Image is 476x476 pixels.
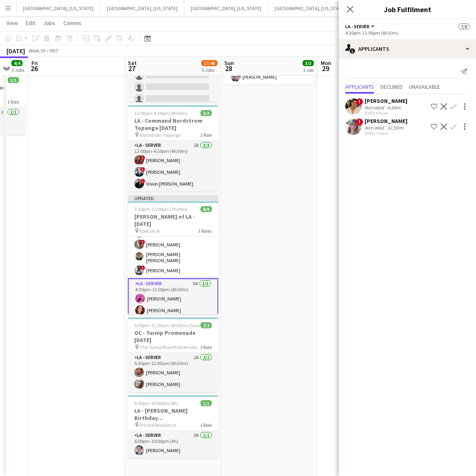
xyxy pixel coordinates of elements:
span: 1/1 [200,400,212,406]
span: Ebell of LA [140,228,160,234]
span: The Turnip Rose Promenade [140,344,197,350]
span: ! [140,179,145,184]
div: 4:30pm-11:00pm (6h30m) [345,30,470,36]
div: [DATE] 7:19am [365,131,407,136]
span: 1 Role [200,132,212,138]
div: 1 Job [303,67,313,73]
a: View [3,18,21,28]
span: 1 Role [200,344,212,350]
app-job-card: 5:30pm-12:00am (6h30m) (Sun)2/2OC - Turnip Promenade [DATE] The Turnip Rose Promenade1 RoleLA - S... [128,317,218,392]
span: 3/3 [303,60,314,66]
button: [GEOGRAPHIC_DATA], [US_STATE] [184,0,268,16]
app-job-card: 6:00pm-10:00pm (4h)1/1LA - [PERSON_NAME] Birthday [DEMOGRAPHIC_DATA] Private Residence1 RoleLA - ... [128,395,218,458]
div: [DATE] [6,47,25,55]
app-card-role: LA - Server8A4/44:30pm-9:30pm (5h)[PERSON_NAME]![PERSON_NAME][PERSON_NAME] [PERSON_NAME]![PERSON_... [128,213,218,278]
span: 5:30pm-12:00am (6h30m) (Sun) [134,322,200,328]
span: ! [140,155,145,160]
span: Fri [31,59,38,67]
span: 7/8 [458,23,470,29]
span: Mon [321,59,331,67]
span: ! [140,240,145,244]
span: ! [356,98,363,105]
h3: [PERSON_NAME] of LA - [DATE] [128,213,218,228]
span: 26 [30,64,38,73]
div: Updated [128,195,218,201]
button: [GEOGRAPHIC_DATA], [US_STATE] [17,0,100,16]
span: 3:30pm-11:00pm (7h30m) [134,206,188,212]
span: 17/40 [201,60,217,66]
span: ! [140,167,145,172]
span: 6:00pm-10:00pm (4h) [134,400,178,406]
h3: OC - Turnip Promenade [DATE] [128,329,218,344]
div: 5 Jobs [202,67,217,73]
span: Sun [224,59,234,67]
app-card-role: LA - Server3A1/16:00pm-10:00pm (4h)[PERSON_NAME] [128,431,218,458]
app-card-role: LA - Server5A3/34:30pm-11:00pm (6h30m)[PERSON_NAME][PERSON_NAME] [128,278,218,331]
span: 4/4 [11,60,23,66]
span: Declined [380,84,403,90]
span: 1 Role [200,422,212,428]
span: 1/1 [8,77,19,83]
span: 12:00pm-4:30pm (4h30m) [134,110,188,116]
span: Nordstrom Topanga [140,132,181,138]
span: 8/8 [200,206,212,212]
span: ! [356,118,363,125]
div: 32.55mi [386,125,405,131]
span: Applicants [345,84,374,90]
span: Comms [63,19,81,27]
span: Private Residence [140,422,176,428]
span: 27 [127,64,137,73]
div: 4.54mi [386,104,403,111]
h3: Job Fulfilment [339,4,476,15]
span: View [6,19,18,27]
span: 29 [319,64,331,73]
app-job-card: 12:00pm-4:30pm (4h30m)3/3LA - Command Nordstrom Topanga [DATE] Nordstrom Topanga1 RoleLA - Server... [128,105,218,192]
div: 2 Jobs [12,67,24,73]
div: [DATE] 9:06pm [365,111,407,116]
span: LA - Server [345,23,370,29]
span: ! [140,265,145,270]
div: [PERSON_NAME] [365,117,407,125]
span: Edit [26,19,35,27]
div: [PERSON_NAME] [365,97,407,104]
span: Unavailable [409,84,440,90]
div: Not rated [365,125,386,131]
a: Comms [60,18,85,28]
span: 2/2 [200,322,212,328]
a: Edit [23,18,38,28]
span: Jobs [43,19,55,27]
div: Applicants [339,39,476,58]
span: 28 [223,64,234,73]
div: Not rated [365,104,386,111]
span: Week 39 [27,48,47,54]
app-job-card: Updated3:30pm-11:00pm (7h30m)8/8[PERSON_NAME] of LA - [DATE] Ebell of LA3 Roles3:30pm-8:30pm (5h)... [128,195,218,314]
span: 3 Roles [198,228,212,234]
h3: LA - Command Nordstrom Topanga [DATE] [128,117,218,132]
button: LA - Server [345,23,376,29]
button: [GEOGRAPHIC_DATA], [US_STATE] [100,0,184,16]
div: PDT [50,48,58,54]
h3: LA - [PERSON_NAME] Birthday [DEMOGRAPHIC_DATA] [128,407,218,422]
app-card-role: LA - Server1A2/25:30pm-12:00am (6h30m)[PERSON_NAME][PERSON_NAME] [128,353,218,392]
button: [GEOGRAPHIC_DATA], [US_STATE] [268,0,352,16]
a: Jobs [40,18,58,28]
span: 1 Role [7,99,19,105]
app-card-role: LA - Server1A3/312:00pm-4:30pm (4h30m)![PERSON_NAME]![PERSON_NAME]!Vision [PERSON_NAME] [128,141,218,192]
span: 3/3 [200,110,212,116]
span: Sat [128,59,137,67]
